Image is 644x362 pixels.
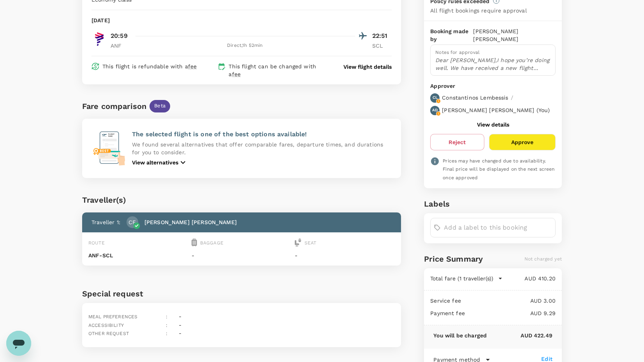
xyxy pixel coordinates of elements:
p: Booking made by [430,27,473,43]
p: Payment fee [430,309,465,317]
span: Accessibility [88,323,124,328]
span: Seat [304,240,317,246]
span: fee [188,63,197,70]
h6: Special request [82,287,401,300]
span: Baggage [200,240,223,246]
p: AD [432,107,438,113]
button: View alternatives [132,158,188,167]
p: - [295,251,395,259]
h6: Price Summary [424,253,483,265]
h6: Labels [424,198,562,210]
p: Service fee [430,297,461,305]
p: This flight can be changed with a [229,62,328,78]
p: [PERSON_NAME] [PERSON_NAME] [473,27,556,43]
img: baggage-icon [192,239,197,246]
span: fee [232,71,241,77]
p: View alternatives [132,159,178,166]
button: Approve [489,134,556,150]
span: Not charged yet [524,256,562,262]
div: - [176,318,181,330]
iframe: Button to launch messaging window [6,331,31,356]
img: LA [91,31,107,47]
div: Fare comparison [82,100,146,112]
button: View flight details [343,63,392,71]
p: Approver [430,82,556,90]
span: : [166,323,167,328]
p: Constantinos Lembessis [442,94,508,102]
p: Traveller 1 : [91,218,120,226]
p: AUD 410.20 [503,275,556,282]
input: Add a label to this booking [444,221,552,234]
p: All flight bookings require approval [430,7,526,14]
p: 20:59 [111,31,128,41]
p: / [511,94,513,102]
p: CL [433,95,438,100]
span: Route [88,240,105,246]
span: Notes for approval [435,50,480,55]
div: Traveller(s) [82,194,401,206]
p: ANF - SCL [88,251,188,259]
p: Dear [PERSON_NAME],I hope you’re doing well. We have received a new flight request from [PERSON_N... [435,56,551,72]
span: : [166,331,167,336]
p: [PERSON_NAME] [PERSON_NAME] [144,218,237,226]
button: View details [477,121,509,128]
span: : [166,314,167,319]
p: [PERSON_NAME] [PERSON_NAME] ( You ) [442,106,550,114]
p: AUD 9.29 [465,309,556,317]
p: This flight is refundable with a [102,62,197,70]
span: Other request [88,331,129,336]
p: 22:51 [372,31,392,41]
div: - [176,309,181,321]
p: ANF [111,42,130,50]
p: You will be charged [433,332,487,339]
p: - [192,251,292,259]
img: seat-icon [295,239,301,246]
span: Prices may have changed due to availability. Final price will be displayed on the next screen onc... [443,158,554,181]
div: Direct , 1h 52min [135,42,355,50]
p: [DATE] [91,16,110,24]
p: CF [128,218,136,226]
span: Beta [150,102,170,110]
p: SCL [372,42,392,50]
span: Meal preferences [88,314,137,319]
p: AUD 3.00 [461,297,556,305]
p: We found several alternatives that offer comparable fares, departure times, and durations for you... [132,141,392,156]
p: Total fare (1 traveller(s)) [430,275,493,282]
button: Total fare (1 traveller(s)) [430,275,503,282]
p: The selected flight is one of the best options available! [132,130,392,139]
div: - [176,326,181,338]
p: AUD 422.49 [487,332,553,339]
button: Reject [430,134,484,150]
